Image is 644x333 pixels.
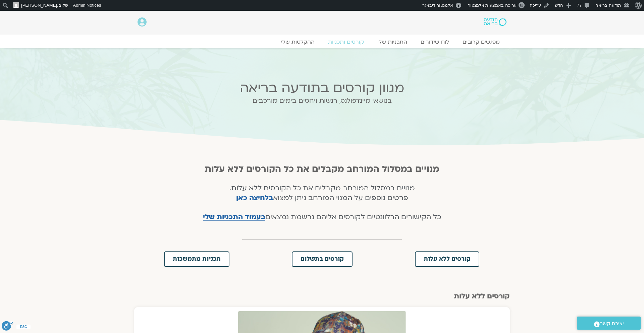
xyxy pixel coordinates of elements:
a: קורסים ללא עלות [415,251,479,267]
nav: Menu [138,39,506,45]
span: יצירת קשר [600,319,624,328]
a: לוח שידורים [414,39,456,45]
span: [PERSON_NAME] [21,3,57,8]
a: קורסים בתשלום [292,251,353,267]
a: קורסים ותכניות [321,39,371,45]
h2: מגוון קורסים בתודעה בריאה [191,81,453,96]
a: בעמוד התכניות שלי [203,212,265,222]
h2: קורסים ללא עלות [134,292,510,300]
a: מפגשים קרובים [456,39,506,45]
h2: מנויים במסלול המורחב מקבלים את כל הקורסים ללא עלות [195,164,449,174]
a: התכניות שלי [371,39,414,45]
span: עריכה באמצעות אלמנטור [468,3,517,8]
h4: מנויים במסלול המורחב מקבלים את כל הקורסים ללא עלות. פרטים נוספים על המנוי המורחב ניתן למצוא כל הק... [195,184,449,222]
span: תכניות מתמשכות [173,256,221,262]
a: תכניות מתמשכות [164,251,229,267]
span: קורסים ללא עלות [424,256,471,262]
a: יצירת קשר [577,317,641,330]
a: בלחיצה כאן [236,193,273,203]
h2: בנושאי מיינדפולנס, רגשות ויחסים בימים מורכבים [191,97,453,104]
a: ההקלטות שלי [274,39,321,45]
span: קורסים בתשלום [301,256,344,262]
